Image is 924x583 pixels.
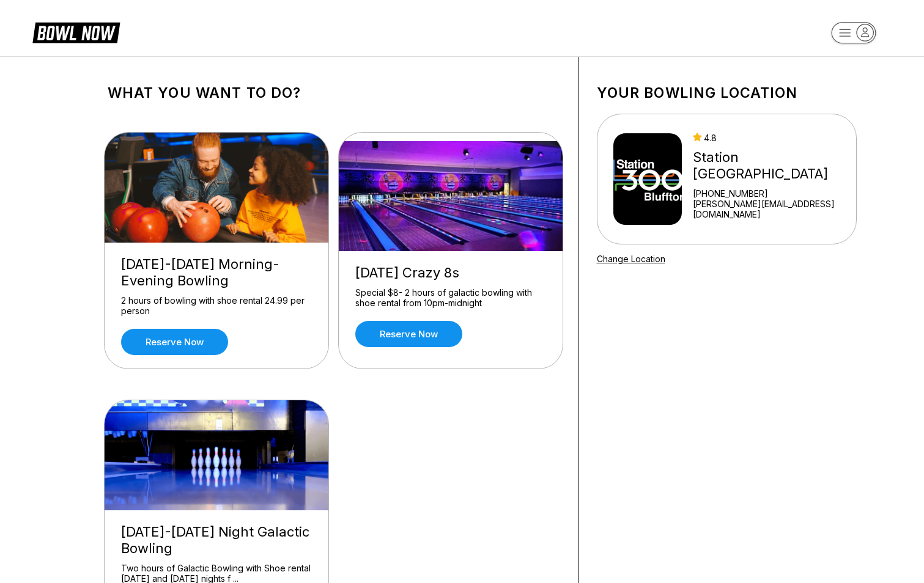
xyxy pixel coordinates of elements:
img: Thursday Crazy 8s [339,141,564,251]
a: Reserve now [121,329,228,355]
div: [DATE] Crazy 8s [355,265,546,281]
div: [DATE]-[DATE] Morning-Evening Bowling [121,256,312,289]
div: Station [GEOGRAPHIC_DATA] [693,149,851,182]
h1: Your bowling location [597,84,857,101]
h1: What you want to do? [108,84,560,101]
div: Special $8- 2 hours of galactic bowling with shoe rental from 10pm-midnight [355,287,546,309]
img: Friday-Sunday Morning-Evening Bowling [105,133,330,243]
img: Station 300 Bluffton [613,133,682,225]
div: 2 hours of bowling with shoe rental 24.99 per person [121,295,312,317]
a: Reserve now [355,321,462,347]
img: Friday-Saturday Night Galactic Bowling [105,400,330,510]
div: 4.8 [693,133,851,143]
a: Change Location [597,254,665,264]
div: [PHONE_NUMBER] [693,188,851,199]
div: [DATE]-[DATE] Night Galactic Bowling [121,524,312,557]
a: [PERSON_NAME][EMAIL_ADDRESS][DOMAIN_NAME] [693,199,851,219]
